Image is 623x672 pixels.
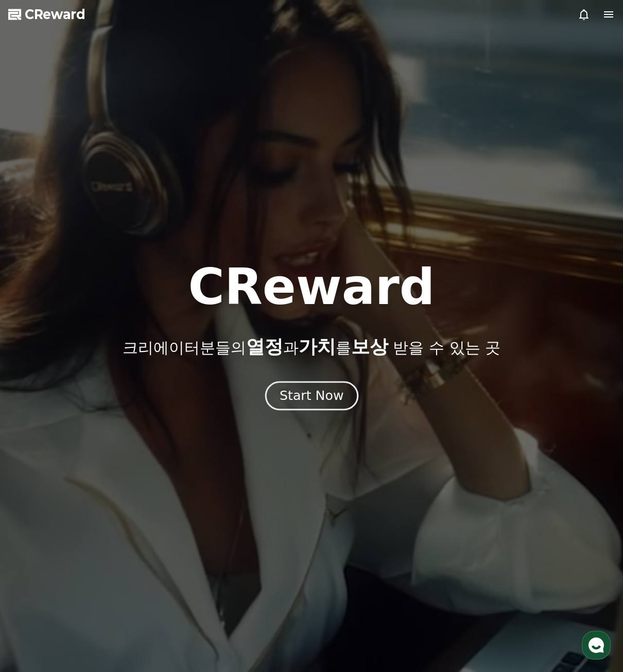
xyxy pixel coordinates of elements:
span: 홈 [32,342,39,350]
span: 가치 [299,336,336,357]
a: Start Now [267,392,356,402]
span: 설정 [159,342,171,350]
p: 크리에이터분들의 과 를 받을 수 있는 곳 [123,337,500,357]
h1: CReward [188,262,435,312]
span: 보상 [351,336,388,357]
span: 대화 [94,343,107,351]
a: CReward [8,6,85,23]
button: Start Now [265,381,358,411]
div: Start Now [280,387,343,405]
span: 열정 [246,336,283,357]
a: 대화 [68,327,133,352]
a: 설정 [133,327,198,352]
a: 홈 [3,327,68,352]
span: CReward [25,6,85,23]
